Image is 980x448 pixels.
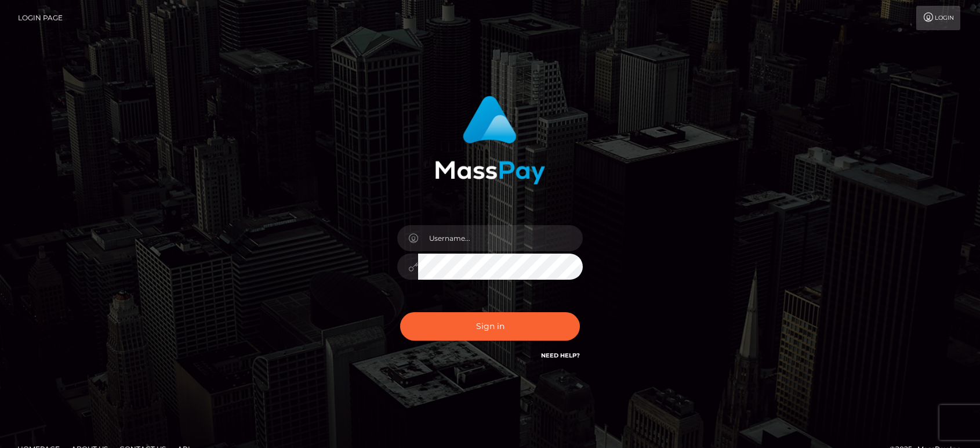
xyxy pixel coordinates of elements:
button: Sign in [400,312,580,341]
a: Login [916,6,960,30]
input: Username... [418,225,583,251]
a: Login Page [18,6,63,30]
a: Need Help? [541,352,580,359]
img: MassPay Login [435,96,545,185]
